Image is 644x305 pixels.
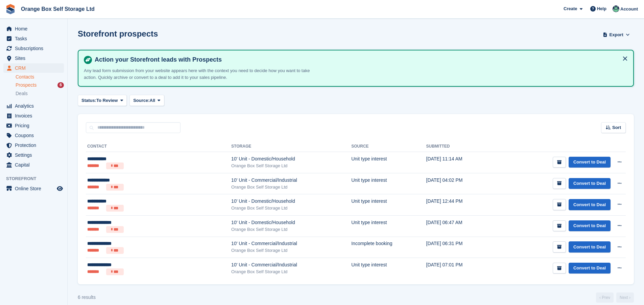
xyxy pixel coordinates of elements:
[231,177,351,184] div: 10' Unit - Commercial/Industrial
[15,34,55,43] span: Tasks
[351,194,426,216] td: Unit type interest
[16,90,64,97] a: Deals
[86,141,231,152] th: Contact
[3,121,64,130] a: menu
[569,241,611,253] a: Convert to Deal
[231,198,351,205] div: 10' Unit - Domestic/Household
[231,141,351,152] th: Storage
[612,124,621,131] span: Sort
[15,184,55,193] span: Online Store
[16,82,37,88] span: Prospects
[616,292,634,303] a: Next
[569,178,611,189] a: Convert to Deal
[3,160,64,170] a: menu
[3,44,64,53] a: menu
[3,140,64,150] a: menu
[564,5,577,12] span: Create
[231,261,351,268] div: 10' Unit - Commercial/Industrial
[15,121,55,130] span: Pricing
[92,56,628,64] h4: Action your Storefront leads with Prospects
[15,140,55,150] span: Protection
[16,74,64,80] a: Contacts
[18,3,97,15] a: Orange Box Self Storage Ltd
[597,5,606,12] span: Help
[16,82,64,89] a: Prospects 6
[231,155,351,162] div: 10' Unit - Domestic/Household
[3,63,64,73] a: menu
[81,97,96,104] span: Status:
[351,152,426,173] td: Unit type interest
[16,90,28,97] span: Deals
[569,263,611,274] a: Convert to Deal
[150,97,156,104] span: All
[96,97,118,104] span: To Review
[15,101,55,111] span: Analytics
[15,160,55,170] span: Capital
[78,95,127,106] button: Status: To Review
[569,157,611,168] a: Convert to Deal
[231,240,351,247] div: 10' Unit - Commercial/Industrial
[3,53,64,63] a: menu
[231,184,351,191] div: Orange Box Self Storage Ltd
[15,24,55,34] span: Home
[57,82,64,88] div: 6
[56,184,64,193] a: Preview store
[78,29,158,38] h1: Storefront prospects
[231,268,351,275] div: Orange Box Self Storage Ltd
[231,162,351,169] div: Orange Box Self Storage Ltd
[351,215,426,237] td: Unit type interest
[569,220,611,232] a: Convert to Deal
[426,258,493,279] td: [DATE] 07:01 PM
[3,101,64,111] a: menu
[613,5,619,12] img: Claire Mounsey
[426,237,493,258] td: [DATE] 06:31 PM
[3,24,64,34] a: menu
[351,258,426,279] td: Unit type interest
[231,226,351,233] div: Orange Box Self Storage Ltd
[569,199,611,210] a: Convert to Deal
[231,247,351,254] div: Orange Box Self Storage Ltd
[3,111,64,121] a: menu
[84,67,320,81] p: Any lead form submission from your website appears here with the context you need to decide how y...
[231,219,351,226] div: 10' Unit - Domestic/Household
[15,150,55,160] span: Settings
[133,97,149,104] span: Source:
[426,141,493,152] th: Submitted
[620,6,638,13] span: Account
[15,63,55,73] span: CRM
[351,237,426,258] td: Incomplete booking
[15,111,55,121] span: Invoices
[351,141,426,152] th: Source
[5,4,16,14] img: stora-icon-8386f47178a22dfd0bd8f6a31ec36ba5ce8667c1dd55bd0f319d3a0aa187defe.svg
[426,194,493,216] td: [DATE] 12:44 PM
[426,152,493,173] td: [DATE] 11:14 AM
[15,44,55,53] span: Subscriptions
[6,175,67,182] span: Storefront
[3,131,64,140] a: menu
[3,34,64,43] a: menu
[610,31,623,38] span: Export
[601,29,631,40] button: Export
[595,292,635,303] nav: Page
[129,95,164,106] button: Source: All
[351,173,426,194] td: Unit type interest
[596,292,614,303] a: Previous
[3,150,64,160] a: menu
[78,294,96,301] div: 6 results
[15,131,55,140] span: Coupons
[426,173,493,194] td: [DATE] 04:02 PM
[3,184,64,193] a: menu
[15,53,55,63] span: Sites
[426,215,493,237] td: [DATE] 06:47 AM
[231,205,351,212] div: Orange Box Self Storage Ltd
